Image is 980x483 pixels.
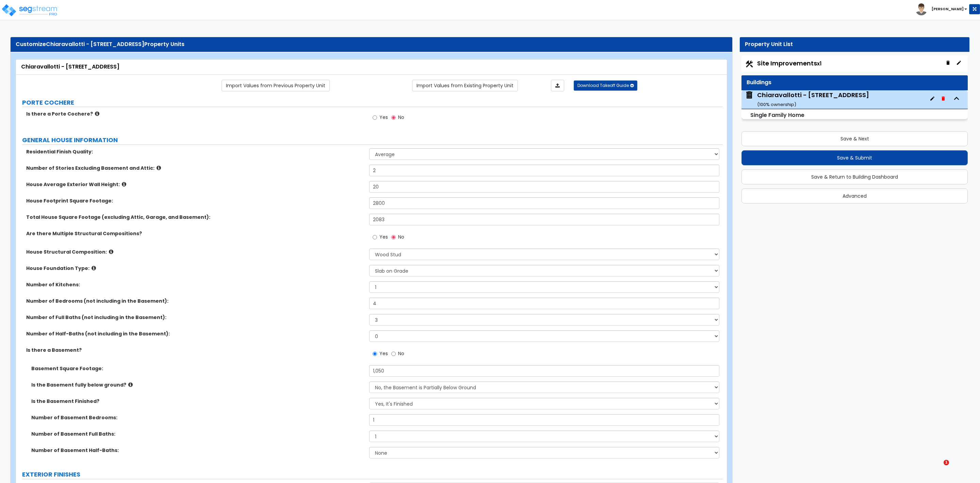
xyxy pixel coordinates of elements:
i: click for more info! [95,111,99,116]
input: No [391,233,396,241]
i: click for more info! [92,266,96,271]
img: Construction.png [745,60,754,69]
label: Number of Kitchens: [26,281,364,288]
label: Number of Half-Baths (not including in the Basement): [26,330,364,337]
input: Yes [373,233,377,241]
small: ( 100 % ownership) [757,101,796,108]
div: Customize Property Units [16,41,727,48]
input: No [391,350,396,358]
small: Single Family Home [750,111,804,119]
label: Number of Basement Full Baths: [31,431,364,437]
a: Import the dynamic attribute values from previous properties. [222,80,330,91]
i: click for more info! [157,165,161,170]
label: Number of Basement Bedrooms: [31,414,364,421]
div: Chiaravallotti - [STREET_ADDRESS] [757,91,869,108]
div: Chiaravallotti - [STREET_ADDRESS] [21,63,722,71]
span: No [398,233,404,240]
img: logo_pro_r.png [1,3,59,17]
label: Residential Finish Quality: [26,148,364,155]
small: x1 [817,60,821,67]
button: Save & Next [741,131,968,146]
span: 1 [944,460,949,465]
label: Number of Bedrooms (not including in the Basement): [26,298,364,304]
i: click for more info! [122,182,126,187]
label: Is there a Basement? [26,347,364,353]
label: House Average Exterior Wall Height: [26,181,364,188]
i: click for more info! [128,382,133,387]
label: Is the Basement fully below ground? [31,381,364,388]
a: Import the dynamic attributes value through Excel sheet [551,80,564,91]
label: Number of Full Baths (not including in the Basement): [26,314,364,321]
div: Buildings [747,79,963,87]
iframe: Intercom live chat [930,460,946,476]
label: Total House Square Footage (excluding Attic, Garage, and Basement): [26,214,364,221]
label: PORTE COCHERE [22,98,723,107]
img: avatar.png [915,3,927,15]
span: Yes [379,233,388,240]
div: Property Unit List [745,41,964,48]
img: building.svg [745,91,754,100]
span: No [398,350,404,357]
label: Basement Square Footage: [31,365,364,372]
span: Chiaravallotti - [STREET_ADDRESS] [46,40,144,48]
span: Chiaravallotti - 8887 Meadow Dr [745,91,869,108]
button: Save & Return to Building Dashboard [741,169,968,184]
label: Number of Basement Half-Baths: [31,447,364,454]
button: Download Takeoff Guide [574,80,637,91]
label: House Footprint Square Footage: [26,197,364,204]
button: Save & Submit [741,150,968,165]
input: Yes [373,114,377,121]
span: Site Improvements [757,59,821,67]
span: Download Takeoff Guide [577,82,629,88]
label: GENERAL HOUSE INFORMATION [22,136,723,145]
label: Are there Multiple Structural Compositions? [26,230,364,237]
b: [PERSON_NAME] [932,6,964,12]
button: Advanced [741,188,968,203]
label: Is there a Porte Cochere? [26,110,364,117]
label: EXTERIOR FINISHES [22,470,723,479]
input: No [391,114,396,121]
label: House Structural Composition: [26,248,364,255]
span: No [398,114,404,121]
input: Yes [373,350,377,358]
label: House Foundation Type: [26,265,364,272]
label: Number of Stories Excluding Basement and Attic: [26,165,364,171]
label: Is the Basement Finished? [31,398,364,405]
span: Yes [379,114,388,121]
span: Yes [379,350,388,357]
i: click for more info! [109,249,113,254]
a: Import the dynamic attribute values from existing properties. [412,80,518,91]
